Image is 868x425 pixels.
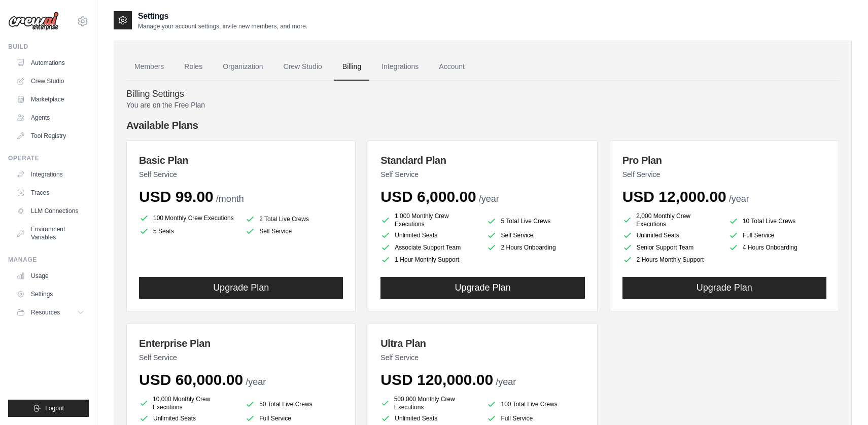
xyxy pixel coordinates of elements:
[139,371,243,388] span: USD 60,000.00
[380,242,478,253] li: Associate Support Team
[8,256,89,264] div: Manage
[12,55,89,71] a: Automations
[380,371,493,388] span: USD 120,000.00
[126,53,172,81] a: Members
[622,169,826,180] p: Self Service
[215,53,271,81] a: Organization
[139,188,214,205] span: USD 99.00
[216,194,244,204] span: /month
[139,413,237,423] li: Unlimited Seats
[8,400,89,417] button: Logout
[622,188,726,205] span: USD 12,000.00
[487,397,584,411] li: 100 Total Live Crews
[622,153,826,167] h3: Pro Plan
[487,413,584,423] li: Full Service
[8,12,59,31] img: Logo
[12,110,89,126] a: Agents
[139,212,237,224] li: 100 Monthly Crew Executions
[380,169,584,180] p: Self Service
[138,10,307,22] h2: Settings
[8,154,89,162] div: Operate
[31,308,60,316] span: Resources
[622,277,826,299] button: Upgrade Plan
[373,53,427,81] a: Integrations
[138,22,307,30] p: Manage your account settings, invite new members, and more.
[176,53,211,81] a: Roles
[139,153,343,167] h3: Basic Plan
[139,352,343,363] p: Self Service
[380,395,478,411] li: 500,000 Monthly Crew Executions
[12,128,89,144] a: Tool Registry
[12,166,89,183] a: Integrations
[622,255,720,265] li: 2 Hours Monthly Support
[139,226,237,236] li: 5 Seats
[487,242,584,253] li: 2 Hours Onboarding
[728,230,826,240] li: Full Service
[12,286,89,302] a: Settings
[12,221,89,245] a: Environment Variables
[139,169,343,180] p: Self Service
[431,53,473,81] a: Account
[487,214,584,228] li: 5 Total Live Crews
[245,413,343,423] li: Full Service
[334,53,369,81] a: Billing
[479,194,499,204] span: /year
[12,304,89,321] button: Resources
[245,214,343,224] li: 2 Total Live Crews
[622,230,720,240] li: Unlimited Seats
[380,352,584,363] p: Self Service
[139,336,343,350] h3: Enterprise Plan
[8,43,89,51] div: Build
[245,397,343,411] li: 50 Total Live Crews
[12,73,89,89] a: Crew Studio
[275,53,330,81] a: Crew Studio
[126,100,839,110] p: You are on the Free Plan
[380,230,478,240] li: Unlimited Seats
[12,203,89,219] a: LLM Connections
[45,404,64,412] span: Logout
[246,377,266,387] span: /year
[126,89,839,100] h4: Billing Settings
[12,91,89,108] a: Marketplace
[622,212,720,228] li: 2,000 Monthly Crew Executions
[380,153,584,167] h3: Standard Plan
[126,118,839,132] h4: Available Plans
[487,230,584,240] li: Self Service
[380,188,476,205] span: USD 6,000.00
[139,395,237,411] li: 10,000 Monthly Crew Executions
[380,277,584,299] button: Upgrade Plan
[380,255,478,265] li: 1 Hour Monthly Support
[728,242,826,253] li: 4 Hours Onboarding
[245,226,343,236] li: Self Service
[12,268,89,284] a: Usage
[380,212,478,228] li: 1,000 Monthly Crew Executions
[729,194,749,204] span: /year
[496,377,516,387] span: /year
[380,336,584,350] h3: Ultra Plan
[380,413,478,423] li: Unlimited Seats
[139,277,343,299] button: Upgrade Plan
[12,185,89,201] a: Traces
[728,214,826,228] li: 10 Total Live Crews
[622,242,720,253] li: Senior Support Team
